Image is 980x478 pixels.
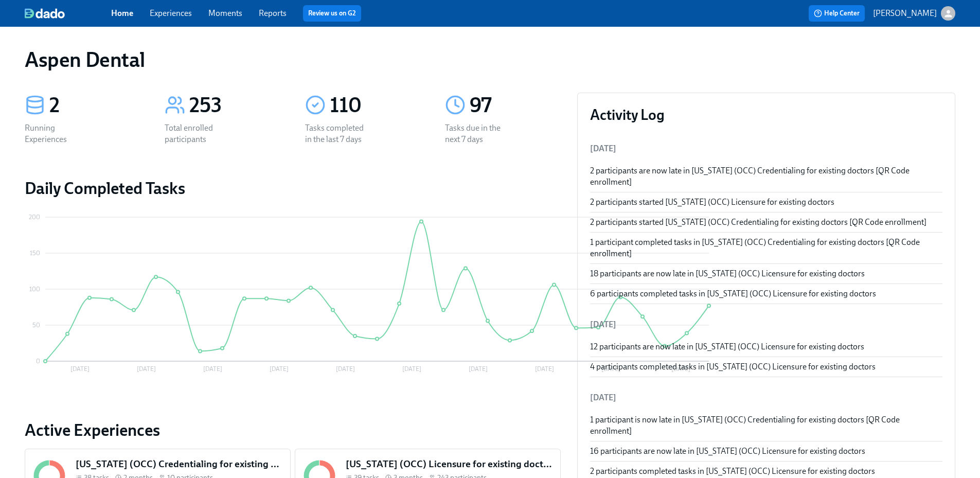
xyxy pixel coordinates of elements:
tspan: [DATE] [469,365,488,373]
button: [PERSON_NAME] [873,6,955,21]
div: 2 participants are now late in [US_STATE] (OCC) Credentialing for existing doctors [QR Code enrol... [590,165,942,188]
tspan: 0 [36,358,40,365]
tspan: [DATE] [203,365,222,373]
a: Experiences [150,8,192,18]
tspan: [DATE] [336,365,355,373]
div: Total enrolled participants [165,122,230,145]
h3: Activity Log [590,105,942,124]
tspan: 50 [32,322,40,329]
tspan: 100 [29,286,40,293]
a: Home [111,8,133,18]
li: [DATE] [590,136,942,161]
div: Tasks completed in the last 7 days [305,122,371,145]
div: 18 participants are now late in [US_STATE] (OCC) Licensure for existing doctors [590,268,942,279]
tspan: [DATE] [70,365,90,373]
div: Tasks due in the next 7 days [445,122,511,145]
div: 253 [189,93,280,118]
div: 1 participant completed tasks in [US_STATE] (OCC) Credentialing for existing doctors [QR Code enr... [590,237,942,259]
p: [PERSON_NAME] [873,8,937,19]
div: Running Experiences [25,122,91,145]
div: 12 participants are now late in [US_STATE] (OCC) Licensure for existing doctors [590,341,942,352]
a: dado [25,8,111,19]
img: dado [25,8,65,19]
tspan: [DATE] [402,365,421,373]
button: Review us on G2 [303,5,361,22]
div: 2 participants started [US_STATE] (OCC) Credentialing for existing doctors [QR Code enrollment] [590,217,942,228]
h5: [US_STATE] (OCC) Credentialing for existing doctors [QR Code enrollment] [76,457,282,471]
tspan: [DATE] [137,365,156,373]
div: 6 participants completed tasks in [US_STATE] (OCC) Licensure for existing doctors [590,288,942,299]
a: Active Experiences [25,420,561,440]
div: 97 [470,93,560,118]
h5: [US_STATE] (OCC) Licensure for existing doctors [346,457,552,471]
a: Moments [208,8,242,18]
tspan: [DATE] [270,365,289,373]
div: 2 participants started [US_STATE] (OCC) Licensure for existing doctors [590,197,942,208]
a: Reports [259,8,287,18]
tspan: 200 [29,214,40,221]
div: 2 [49,93,140,118]
li: [DATE] [590,385,942,410]
tspan: 150 [30,250,40,257]
span: Help Center [814,8,860,19]
div: 1 participant is now late in [US_STATE] (OCC) Credentialing for existing doctors [QR Code enrollm... [590,414,942,437]
div: 2 participants completed tasks in [US_STATE] (OCC) Licensure for existing doctors [590,466,942,477]
div: 16 participants are now late in [US_STATE] (OCC) Licensure for existing doctors [590,446,942,457]
button: Help Center [809,5,865,22]
div: 110 [330,93,420,118]
h1: Aspen Dental [25,47,145,72]
div: 4 participants completed tasks in [US_STATE] (OCC) Licensure for existing doctors [590,361,942,373]
h2: Daily Completed Tasks [25,178,561,199]
tspan: [DATE] [535,365,554,373]
li: [DATE] [590,312,942,337]
a: Review us on G2 [308,8,356,19]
